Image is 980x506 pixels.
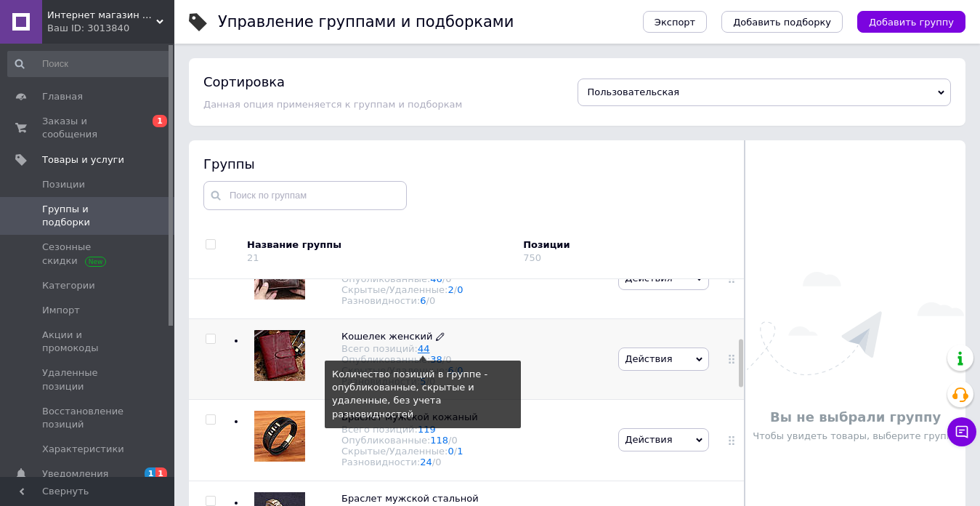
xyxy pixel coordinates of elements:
[625,273,672,284] span: Действия
[457,284,463,295] a: 0
[429,295,435,306] div: 0
[247,252,259,263] div: 21
[655,17,695,28] span: Экспорт
[254,330,305,381] img: Кошелек женский
[341,493,479,504] span: Браслет мужской стальной
[452,435,458,446] div: 0
[435,457,441,467] div: 0
[42,178,85,191] span: Позиции
[145,467,156,480] span: 1
[47,22,174,35] div: Ваш ID: 3013840
[203,99,462,110] span: Данная опция применяется к группам и подборкам
[203,155,730,173] div: Группы
[203,74,285,89] h4: Сортировка
[426,295,436,306] span: /
[418,343,430,354] a: 44
[430,435,448,446] a: 118
[733,17,831,28] span: Добавить подборку
[341,343,463,354] div: Всего позиций:
[341,457,478,467] div: Разновидности:
[254,411,305,462] img: Браслет мужской кожаный
[436,330,445,343] a: Редактировать
[454,284,463,295] span: /
[42,467,108,481] span: Уведомления
[7,51,171,77] input: Поиск
[332,368,514,421] div: Количество позиций в группе - опубликованные, скрытые и удаленные, без учета разновидностей
[523,252,541,263] div: 750
[42,329,134,355] span: Акции и промокоды
[442,354,452,365] span: /
[47,9,156,22] span: Интернет магазин 24 Часа
[947,417,976,446] button: Чат с покупателем
[42,279,95,292] span: Категории
[153,115,167,127] span: 1
[420,295,426,306] a: 6
[42,443,124,456] span: Характеристики
[218,13,514,31] h1: Управление группами и подборками
[341,331,432,342] span: Кошелек женский
[857,11,965,33] button: Добавить группу
[42,153,124,166] span: Товары и услуги
[625,434,672,445] span: Действия
[454,446,463,457] span: /
[753,430,958,443] p: Чтобы увидеть товары, выберите группу
[445,354,451,365] div: 0
[341,354,463,365] div: Опубликованные:
[42,241,134,267] span: Сезонные скидки
[448,435,458,446] span: /
[418,424,436,435] a: 119
[42,304,80,317] span: Импорт
[42,203,134,229] span: Группы и подборки
[643,11,707,33] button: Экспорт
[869,17,954,28] span: Добавить группу
[341,284,485,295] div: Скрытые/Удаленные:
[523,238,647,252] div: Позиции
[430,354,442,365] a: 38
[155,467,167,480] span: 1
[457,446,463,457] a: 1
[341,435,478,446] div: Опубликованные:
[432,457,442,467] span: /
[721,11,843,33] button: Добавить подборку
[247,238,512,252] div: Название группы
[341,295,485,306] div: Разновидности:
[420,457,432,467] a: 24
[42,115,134,141] span: Заказы и сообщения
[203,181,407,210] input: Поиск по группам
[341,424,478,435] div: Всего позиций:
[42,405,134,431] span: Восстановление позиций
[753,408,958,426] p: Вы не выбрали группу
[42,90,83,103] span: Главная
[448,446,454,457] a: 0
[625,353,672,364] span: Действия
[448,284,454,295] a: 2
[341,446,478,457] div: Скрытые/Удаленные:
[42,366,134,393] span: Удаленные позиции
[588,87,680,97] span: Пользовательская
